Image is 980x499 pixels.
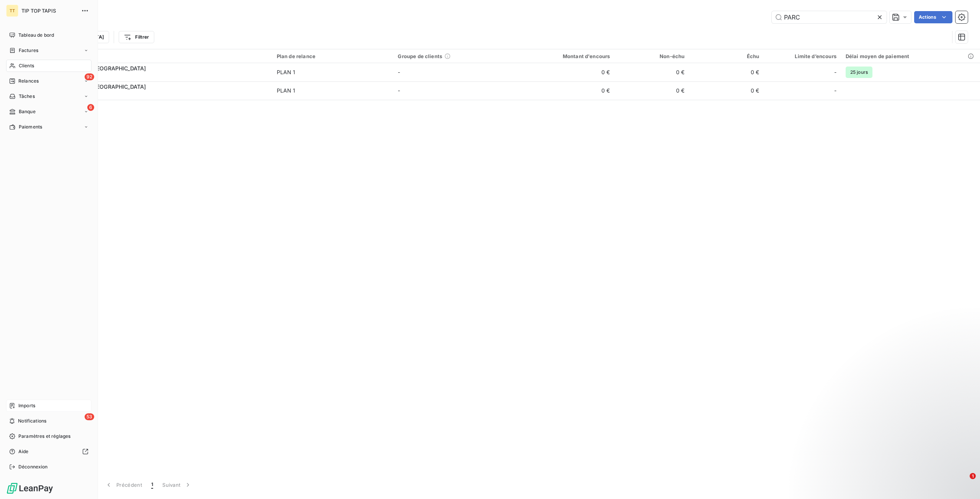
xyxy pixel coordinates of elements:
[21,8,77,14] span: TIP TOP TAPIS
[914,11,952,23] button: Actions
[6,5,18,17] div: TT
[53,65,146,72] span: PRESSING DU [GEOGRAPHIC_DATA]
[19,47,38,54] span: Factures
[18,402,35,409] span: Imports
[18,78,39,85] span: Relances
[954,473,972,491] iframe: Intercom live chat
[6,482,54,494] img: Logo LeanPay
[277,87,296,94] div: PLAN 1
[19,124,42,130] span: Paiements
[85,413,94,420] span: 53
[53,91,268,98] span: C0319
[614,63,689,81] td: 0 €
[19,62,34,69] span: Clients
[119,31,154,43] button: Filtrer
[158,477,196,493] button: Suivant
[614,81,689,100] td: 0 €
[147,477,158,493] button: 1
[18,418,46,424] span: Notifications
[18,448,29,455] span: Aide
[834,68,836,76] span: -
[19,93,35,100] span: Tâches
[6,445,91,458] a: Aide
[846,53,975,59] div: Délai moyen de paiement
[151,481,153,489] span: 1
[277,68,296,76] div: PLAN 1
[827,425,980,478] iframe: Intercom notifications message
[768,53,836,59] div: Limite d’encours
[18,433,70,440] span: Paramètres et réglages
[53,72,268,80] span: C0322
[85,73,94,80] span: 92
[398,69,400,75] span: -
[514,81,614,100] td: 0 €
[846,67,872,78] span: 25 jours
[689,81,764,100] td: 0 €
[689,63,764,81] td: 0 €
[970,473,976,479] span: 1
[398,87,400,94] span: -
[398,53,442,59] span: Groupe de clients
[18,32,54,39] span: Tableau de bord
[87,104,94,111] span: 6
[834,87,836,94] span: -
[19,108,36,115] span: Banque
[53,83,146,90] span: PRESSING DU [GEOGRAPHIC_DATA]
[519,53,610,59] div: Montant d'encours
[619,53,684,59] div: Non-échu
[772,11,887,23] input: Rechercher
[514,63,614,81] td: 0 €
[18,463,48,470] span: Déconnexion
[277,53,389,59] div: Plan de relance
[694,53,759,59] div: Échu
[100,477,147,493] button: Précédent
